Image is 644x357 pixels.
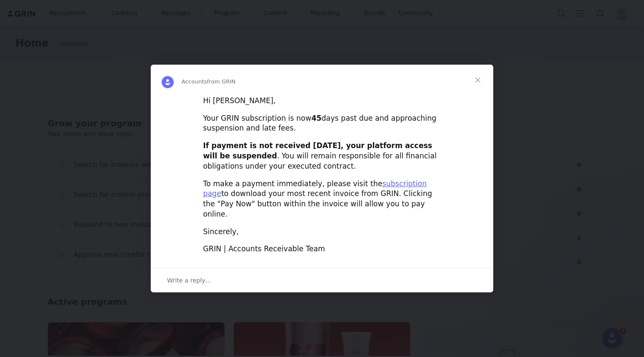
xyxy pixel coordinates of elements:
span: Accounts [182,78,207,85]
div: . You will remain responsible for all financial obligations under your executed contract. [203,141,441,171]
a: subscription page [203,179,426,198]
b: 45 [311,114,322,122]
div: To make a payment immediately, please visit the to download your most recent invoice from GRIN. C... [203,179,441,220]
div: GRIN | Accounts Receivable Team [203,244,441,254]
span: from GRIN [207,78,236,85]
div: Open conversation and reply [151,268,493,292]
div: Your GRIN subscription is now days past due and approaching suspension and late fees. [203,113,441,134]
span: Close [462,65,493,95]
img: Profile image for Accounts [161,75,175,89]
div: Hi [PERSON_NAME], [203,96,441,106]
b: If payment is not received [DATE], your platform access will be suspended [203,141,432,160]
div: Sincerely, [203,227,441,237]
span: Write a reply… [167,275,212,286]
